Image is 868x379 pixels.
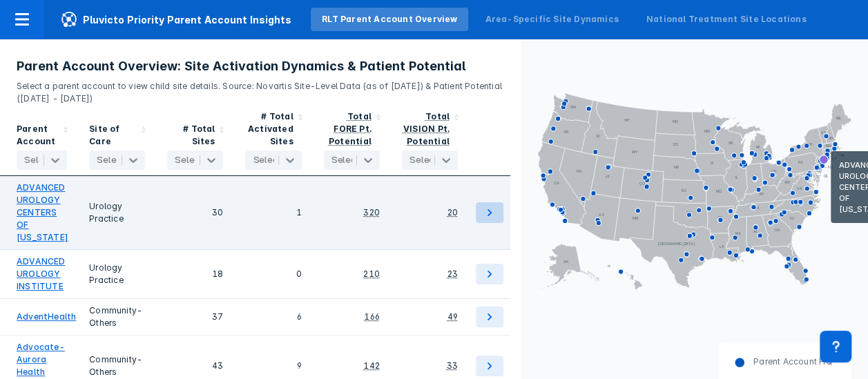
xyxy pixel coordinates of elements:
[311,8,468,31] a: RLT Parent Account Overview
[89,182,145,244] div: Urology Practice
[447,360,458,372] div: 33
[245,110,293,148] div: # Total Activated Sites
[167,182,223,244] div: 30
[78,105,156,176] div: Sort
[17,123,59,148] div: Parent Account
[313,105,391,176] div: Sort
[363,268,380,280] div: 210
[167,255,223,293] div: 18
[17,75,504,105] p: Select a parent account to view child site details. Source: Novartis Site-Level Data (as of [DATE...
[646,13,807,26] div: National Treatment Site Locations
[363,206,380,219] div: 320
[167,304,223,329] div: 37
[245,304,301,329] div: 6
[17,255,67,293] a: ADVANCED UROLOGY INSTITUTE
[329,111,372,146] div: Total FORE Pt. Potential
[245,255,301,293] div: 0
[485,13,618,26] div: Area-Specific Site Dynamics
[89,255,145,293] div: Urology Practice
[167,123,215,148] div: # Total Sites
[820,331,851,362] div: Contact Support
[17,58,504,75] h3: Parent Account Overview: Site Activation Dynamics & Patient Potential
[89,123,137,148] div: Site of Care
[635,8,818,31] a: National Treatment Site Locations
[391,105,469,176] div: Sort
[245,182,301,244] div: 1
[89,304,145,329] div: Community-Others
[447,311,458,323] div: 49
[364,311,380,323] div: 166
[17,182,68,244] a: ADVANCED UROLOGY CENTERS OF [US_STATE]
[403,111,450,146] div: Total VISION Pt. Potential
[44,11,308,28] span: Pluvicto Priority Parent Account Insights
[447,206,458,219] div: 20
[234,105,312,176] div: Sort
[745,356,832,368] dd: Parent Account HQ
[447,268,458,280] div: 23
[156,105,234,176] div: Sort
[322,13,457,26] div: RLT Parent Account Overview
[17,311,76,323] a: AdventHealth
[363,360,380,372] div: 142
[474,8,629,31] a: Area-Specific Site Dynamics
